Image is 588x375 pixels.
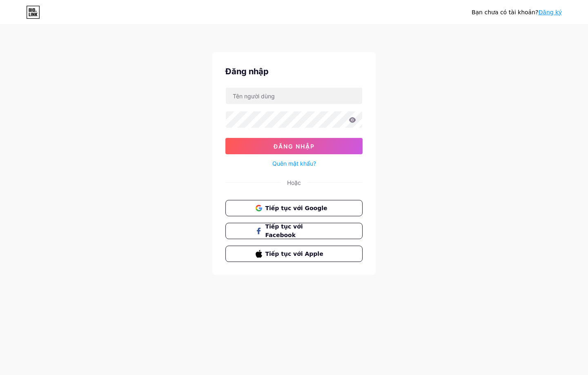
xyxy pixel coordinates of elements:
a: Đăng ký [538,9,562,16]
input: Tên người dùng [226,88,362,104]
font: Tiếp tục với Facebook [265,223,303,238]
font: Tiếp tục với Google [265,205,327,211]
a: Quên mật khẩu? [272,159,316,168]
font: Hoặc [287,179,301,186]
button: Đăng nhập [225,138,363,154]
font: Bạn chưa có tài khoản? [472,9,539,16]
font: Đăng nhập [274,143,315,150]
font: Quên mật khẩu? [272,160,316,167]
button: Tiếp tục với Facebook [225,223,363,239]
button: Tiếp tục với Apple [225,246,363,262]
button: Tiếp tục với Google [225,200,363,216]
font: Tiếp tục với Apple [265,251,323,257]
font: Đăng nhập [225,67,269,76]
